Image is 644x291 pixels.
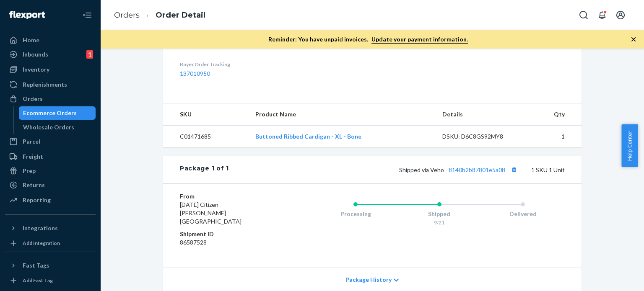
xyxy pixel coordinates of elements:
div: Delivered [481,210,565,218]
div: Ecommerce Orders [23,109,77,117]
button: Open Search Box [575,7,592,23]
a: Parcel [5,135,96,148]
a: Add Integration [5,238,96,248]
a: Add Fast Tag [5,276,96,286]
button: Open notifications [594,7,610,23]
a: Wholesale Orders [19,121,96,134]
button: Fast Tags [5,259,96,272]
th: Product Name [249,103,436,126]
div: Add Fast Tag [23,277,53,284]
button: Close Navigation [79,7,96,23]
dt: Shipment ID [180,230,280,238]
div: DSKU: D6C8GS92MY8 [442,132,521,141]
div: 9/21 [397,219,481,226]
div: Home [23,36,39,44]
a: Orders [114,10,140,20]
div: Inventory [23,65,49,74]
a: Returns [5,178,96,192]
div: Replenishments [23,80,67,89]
a: Freight [5,150,96,163]
button: Open account menu [612,7,629,23]
a: 8140b2b87801e5a08 [449,166,505,173]
th: SKU [163,103,249,126]
div: Prep [23,167,36,175]
div: Inbounds [23,50,48,59]
a: Prep [5,164,96,178]
div: Add Integration [23,239,60,247]
div: Freight [23,152,43,161]
dt: From [180,192,280,201]
div: Shipped [397,210,481,218]
td: C01471685 [163,126,249,148]
a: Replenishments [5,78,96,91]
a: Reporting [5,193,96,207]
a: Ecommerce Orders [19,106,96,120]
div: 1 [86,50,93,59]
div: 1 SKU 1 Unit [229,164,565,175]
a: 137010950 [180,70,210,77]
div: Fast Tags [23,261,49,270]
div: Processing [314,210,397,218]
div: Returns [23,181,45,189]
span: Shipped via Veho [399,166,519,173]
button: Help Center [621,124,638,167]
div: Reporting [23,196,51,204]
th: Details [436,103,528,126]
a: Inbounds1 [5,48,96,61]
div: Integrations [23,224,58,232]
span: Package History [345,276,392,284]
a: Inventory [5,63,96,76]
a: Home [5,33,96,47]
button: Integrations [5,221,96,235]
td: 1 [528,126,582,148]
a: Order Detail [156,10,205,20]
div: Orders [23,95,43,103]
span: [DATE] Citizen [PERSON_NAME][GEOGRAPHIC_DATA] [180,201,241,225]
a: Orders [5,92,96,106]
div: Wholesale Orders [23,123,74,131]
ol: breadcrumbs [107,3,212,28]
a: Update your payment information. [371,36,468,44]
div: Parcel [23,137,40,146]
th: Qty [528,103,582,126]
button: Copy tracking number [509,164,519,175]
img: Flexport logo [9,11,45,19]
p: Reminder: You have unpaid invoices. [268,35,468,44]
a: Buttoned Ribbed Cardigan - XL - Bone [255,133,361,140]
dd: 86587528 [180,238,280,247]
dt: Buyer Order Tracking [180,61,301,68]
div: Package 1 of 1 [180,164,229,175]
